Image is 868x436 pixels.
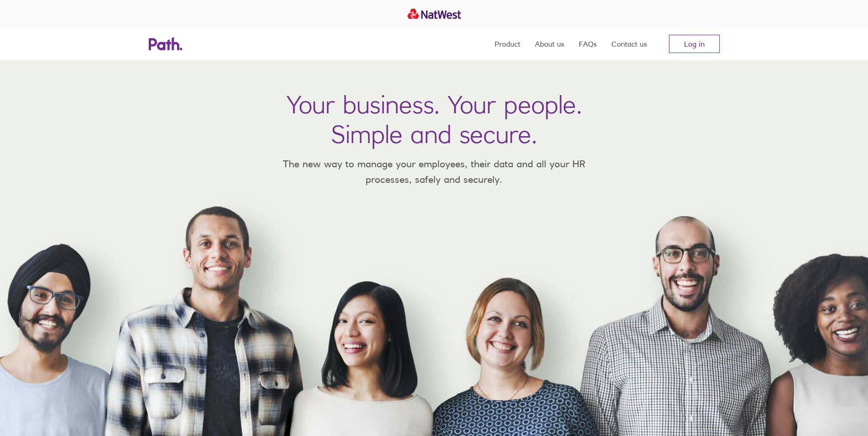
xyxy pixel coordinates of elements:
h1: Your business. Your people. Simple and secure. [286,90,582,149]
a: Log in [669,35,720,53]
a: FAQs [579,27,597,60]
a: About us [535,27,564,60]
a: Product [495,27,520,60]
p: The new way to manage your employees, their data and all your HR processes, safely and securely. [270,156,599,187]
a: Contact us [611,27,647,60]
